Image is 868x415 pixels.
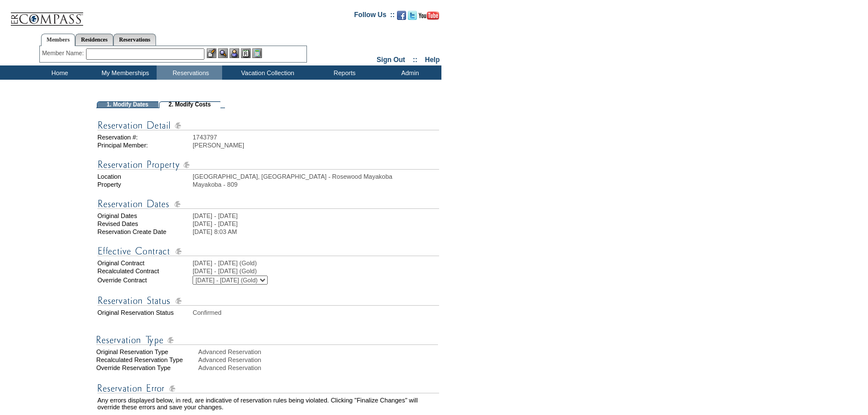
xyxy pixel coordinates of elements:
[198,348,440,355] div: Advanced Reservation
[97,181,191,188] td: Property
[193,309,439,316] td: Confirmed
[193,228,439,235] td: [DATE] 8:03 AM
[96,364,197,371] div: Override Reservation Type
[198,364,440,371] div: Advanced Reservation
[97,197,439,211] img: Reservation Dates
[218,48,228,58] img: View
[97,118,439,133] img: Reservation Detail
[97,158,439,172] img: Reservation Property
[193,260,439,266] td: [DATE] - [DATE] (Gold)
[419,14,439,21] a: Subscribe to our YouTube Channel
[408,14,417,21] a: Follow us on Twitter
[97,101,158,108] td: 1. Modify Dates
[97,309,191,316] td: Original Reservation Status
[376,65,441,80] td: Admin
[97,381,439,396] img: Reservation Errors
[42,48,86,58] div: Member Name:
[207,48,216,58] img: b_edit.gif
[193,181,439,188] td: Mayakoba - 809
[230,48,239,58] img: Impersonate
[222,65,310,80] td: Vacation Collection
[193,220,439,227] td: [DATE] - [DATE]
[193,173,439,180] td: [GEOGRAPHIC_DATA], [GEOGRAPHIC_DATA] - Rosewood Mayakoba
[113,34,156,46] a: Reservations
[419,11,439,20] img: Subscribe to our YouTube Channel
[310,65,376,80] td: Reports
[193,268,439,274] td: [DATE] - [DATE] (Gold)
[252,48,262,58] img: b_calculator.gif
[97,244,439,258] img: Effective Contract
[193,212,439,219] td: [DATE] - [DATE]
[26,65,91,80] td: Home
[10,3,84,26] img: Compass Home
[96,348,197,355] div: Original Reservation Type
[97,397,439,410] td: Any errors displayed below, in red, are indicative of reservation rules being violated. Clicking ...
[97,134,191,141] td: Reservation #:
[41,34,76,46] a: Members
[354,10,395,23] td: Follow Us ::
[97,228,191,235] td: Reservation Create Date
[96,333,438,347] img: Reservation Type
[157,65,222,80] td: Reservations
[97,294,439,308] img: Reservation Status
[97,212,191,219] td: Original Dates
[241,48,251,58] img: Reservations
[159,101,220,108] td: 2. Modify Costs
[97,276,191,285] td: Override Contract
[97,260,191,266] td: Original Contract
[397,14,406,21] a: Become our fan on Facebook
[193,134,439,141] td: 1743797
[193,142,439,149] td: [PERSON_NAME]
[97,142,191,149] td: Principal Member:
[97,220,191,227] td: Revised Dates
[376,56,405,64] a: Sign Out
[425,56,440,64] a: Help
[97,268,191,274] td: Recalculated Contract
[91,65,157,80] td: My Memberships
[75,34,113,46] a: Residences
[397,11,406,20] img: Become our fan on Facebook
[96,356,197,363] div: Recalculated Reservation Type
[413,56,417,64] span: ::
[97,173,191,180] td: Location
[408,11,417,20] img: Follow us on Twitter
[198,356,440,363] div: Advanced Reservation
